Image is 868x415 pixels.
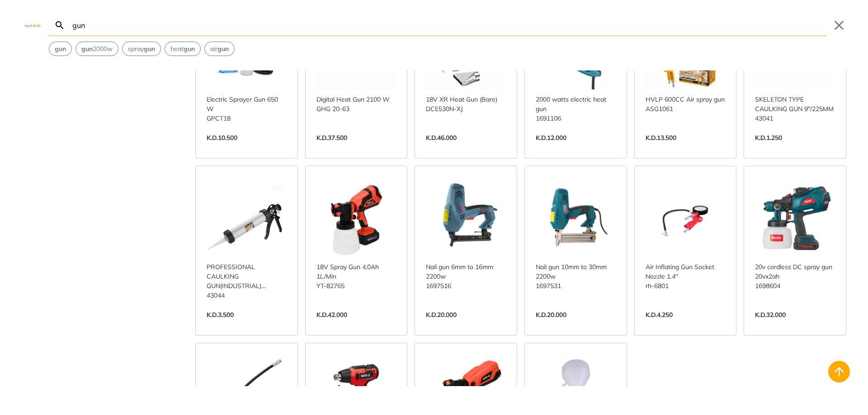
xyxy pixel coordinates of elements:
button: Select suggestion: air gun [205,42,234,56]
strong: gun [217,45,229,53]
span: 2000w [81,44,113,54]
svg: Back to top [832,364,846,379]
div: Suggestion: gun [49,42,72,56]
strong: gun [55,45,66,53]
svg: Search [54,20,65,31]
strong: gun [144,45,155,53]
div: Suggestion: heat gun [165,42,201,56]
span: spray [128,44,155,54]
strong: gun [81,45,93,53]
button: Select suggestion: gun [49,42,71,56]
button: Back to top [828,361,850,382]
div: Suggestion: spray gun [122,42,161,56]
div: Suggestion: gun 2000w [75,42,118,56]
button: Select suggestion: heat gun [165,42,200,56]
span: air [210,44,229,54]
button: Select suggestion: gun 2000w [76,42,118,56]
img: Close [22,23,43,27]
span: heat [170,44,195,54]
button: Select suggestion: spray gun [123,42,160,56]
input: Search… [71,14,826,36]
button: Close [832,18,846,33]
strong: gun [184,45,195,53]
div: Suggestion: air gun [204,42,235,56]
